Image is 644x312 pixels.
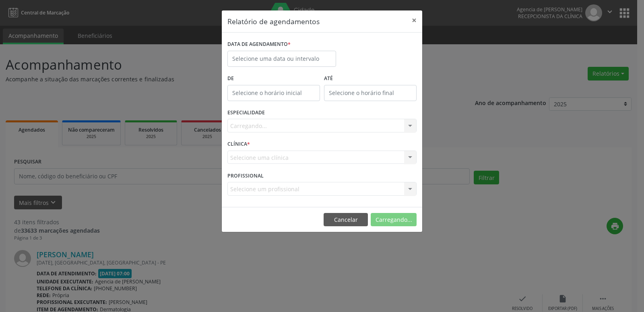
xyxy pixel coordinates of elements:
[324,213,368,227] button: Cancelar
[227,16,320,27] h5: Relatório de agendamentos
[227,51,336,67] input: Selecione uma data ou intervalo
[227,72,320,85] label: De
[324,85,417,101] input: Selecione o horário final
[227,38,291,51] label: DATA DE AGENDAMENTO
[227,169,264,182] label: PROFISSIONAL
[324,72,417,85] label: ATÉ
[371,213,417,227] button: Carregando...
[227,107,265,119] label: ESPECIALIDADE
[227,138,250,151] label: CLÍNICA
[227,85,320,101] input: Selecione o horário inicial
[406,10,422,30] button: Close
